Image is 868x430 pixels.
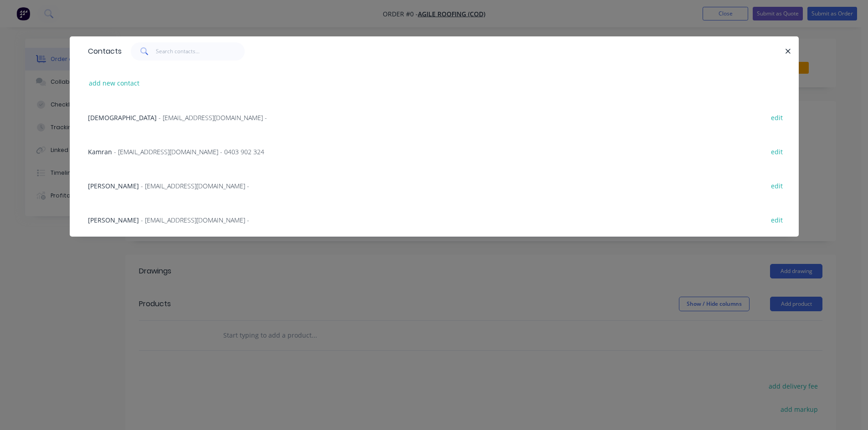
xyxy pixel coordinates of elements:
button: add new contact [84,77,144,89]
span: [PERSON_NAME] [88,182,139,190]
div: Contacts [83,37,122,66]
span: Kamran [88,147,112,156]
span: [DEMOGRAPHIC_DATA] [88,113,157,122]
button: edit [766,179,788,192]
input: Search contacts... [156,42,245,61]
button: edit [766,111,788,123]
button: edit [766,145,788,157]
button: edit [766,213,788,226]
span: [PERSON_NAME] [88,216,139,224]
span: - [EMAIL_ADDRESS][DOMAIN_NAME] - [141,182,249,190]
span: - [EMAIL_ADDRESS][DOMAIN_NAME] - 0403 902 324 [114,147,264,156]
span: - [EMAIL_ADDRESS][DOMAIN_NAME] - [159,113,267,122]
span: - [EMAIL_ADDRESS][DOMAIN_NAME] - [141,216,249,224]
